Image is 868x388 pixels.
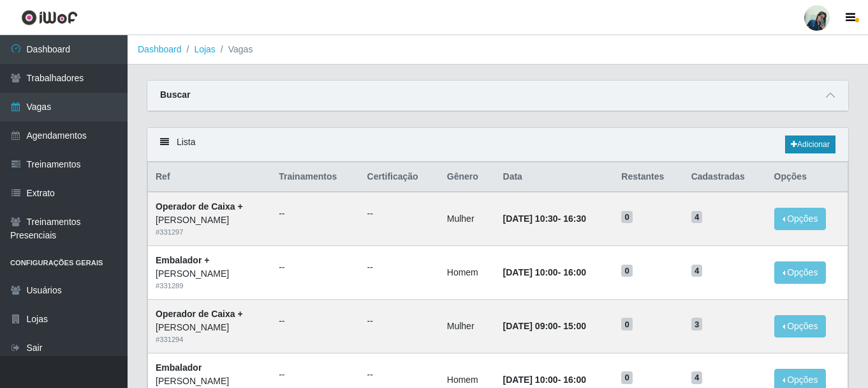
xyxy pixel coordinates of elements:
[147,128,848,162] div: Lista
[156,334,263,345] div: # 331294
[774,208,827,230] button: Opções
[503,321,586,331] strong: -
[279,368,351,382] ul: --
[621,371,633,384] span: 0
[503,375,558,385] time: [DATE] 10:00
[439,192,496,245] td: Mulher
[216,43,253,56] li: Vagas
[691,211,703,224] span: 4
[367,261,432,274] ul: --
[156,213,263,227] div: [PERSON_NAME]
[496,162,614,192] th: Data
[503,375,586,385] strong: -
[156,267,263,281] div: [PERSON_NAME]
[503,267,558,277] time: [DATE] 10:00
[439,246,496,300] td: Homem
[367,314,432,328] ul: --
[614,162,683,192] th: Restantes
[360,162,439,192] th: Certificação
[367,207,432,221] ul: --
[563,375,586,385] time: 16:00
[367,368,432,382] ul: --
[21,10,78,26] img: CoreUI Logo
[279,207,351,221] ul: --
[503,213,558,224] time: [DATE] 10:30
[439,299,496,353] td: Mulher
[279,261,351,274] ul: --
[767,162,848,192] th: Opções
[774,261,827,284] button: Opções
[439,162,496,192] th: Gênero
[156,321,263,334] div: [PERSON_NAME]
[156,309,243,319] strong: Operador de Caixa +
[691,371,703,384] span: 4
[691,265,703,277] span: 4
[621,265,633,277] span: 0
[156,227,263,238] div: # 331297
[621,318,633,330] span: 0
[160,89,190,100] strong: Buscar
[691,318,703,330] span: 3
[138,44,182,54] a: Dashboard
[156,362,202,373] strong: Embalador
[563,213,586,224] time: 16:30
[785,136,835,153] a: Adicionar
[503,267,586,277] strong: -
[503,213,586,224] strong: -
[156,281,263,291] div: # 331289
[563,321,586,331] time: 15:00
[503,321,558,331] time: [DATE] 09:00
[194,44,215,54] a: Lojas
[156,201,243,212] strong: Operador de Caixa +
[684,162,767,192] th: Cadastradas
[621,211,633,224] span: 0
[271,162,359,192] th: Trainamentos
[156,255,209,265] strong: Embalador +
[156,375,263,388] div: [PERSON_NAME]
[279,314,351,328] ul: --
[774,315,827,338] button: Opções
[148,162,272,192] th: Ref
[128,35,868,65] nav: breadcrumb
[563,267,586,277] time: 16:00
